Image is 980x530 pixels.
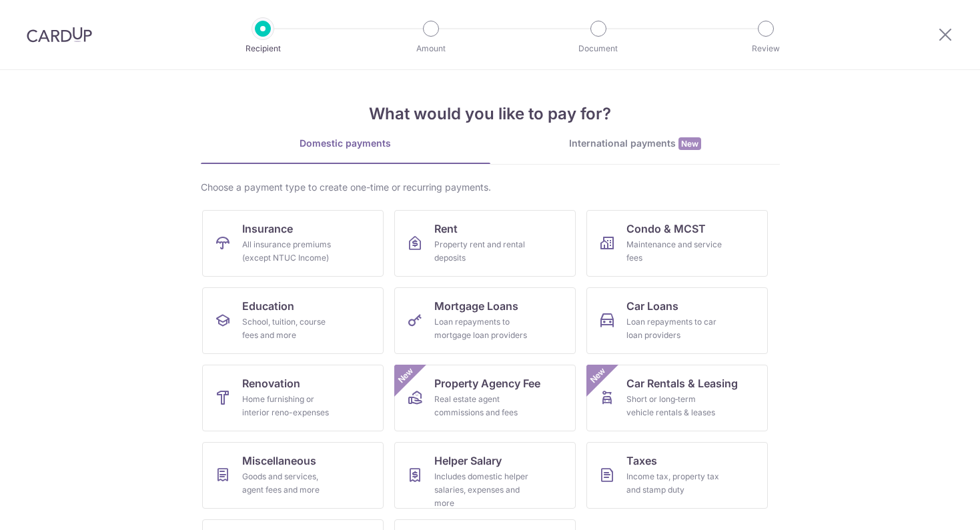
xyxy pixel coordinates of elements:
[626,298,678,314] span: Car Loans
[434,375,540,391] span: Property Agency Fee
[242,221,293,237] span: Insurance
[586,365,608,387] span: New
[434,298,518,314] span: Mortgage Loans
[242,453,316,469] span: Miscellaneous
[586,287,768,354] a: Car LoansLoan repayments to car loan providers
[626,315,722,342] div: Loan repayments to car loan providers
[394,365,416,387] span: New
[586,210,768,277] a: Condo & MCSTMaintenance and service fees
[586,365,768,431] a: Car Rentals & LeasingShort or long‑term vehicle rentals & leasesNew
[202,287,384,354] a: EducationSchool, tuition, course fees and more
[434,315,530,342] div: Loan repayments to mortgage loan providers
[201,102,780,126] h4: What would you like to pay for?
[434,393,530,419] div: Real estate agent commissions and fees
[242,238,338,265] div: All insurance premiums (except NTUC Income)
[626,453,657,469] span: Taxes
[394,365,576,431] a: Property Agency FeeReal estate agent commissions and feesNew
[434,238,530,265] div: Property rent and rental deposits
[586,442,768,509] a: TaxesIncome tax, property tax and stamp duty
[202,442,384,509] a: MiscellaneousGoods and services, agent fees and more
[678,137,701,150] span: New
[201,181,780,194] div: Choose a payment type to create one-time or recurring payments.
[626,393,722,419] div: Short or long‑term vehicle rentals & leases
[213,42,312,55] p: Recipient
[490,137,780,151] div: International payments
[242,375,300,391] span: Renovation
[394,442,576,509] a: Helper SalaryIncludes domestic helper salaries, expenses and more
[382,42,480,55] p: Amount
[242,393,338,419] div: Home furnishing or interior reno-expenses
[242,470,338,497] div: Goods and services, agent fees and more
[716,42,815,55] p: Review
[626,375,738,391] span: Car Rentals & Leasing
[201,137,490,150] div: Domestic payments
[549,42,648,55] p: Document
[242,298,294,314] span: Education
[242,315,338,342] div: School, tuition, course fees and more
[434,453,502,469] span: Helper Salary
[434,470,530,510] div: Includes domestic helper salaries, expenses and more
[202,210,384,277] a: InsuranceAll insurance premiums (except NTUC Income)
[626,221,706,237] span: Condo & MCST
[394,287,576,354] a: Mortgage LoansLoan repayments to mortgage loan providers
[626,470,722,497] div: Income tax, property tax and stamp duty
[27,27,92,43] img: CardUp
[434,221,458,237] span: Rent
[626,238,722,265] div: Maintenance and service fees
[202,365,384,431] a: RenovationHome furnishing or interior reno-expenses
[394,210,576,277] a: RentProperty rent and rental deposits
